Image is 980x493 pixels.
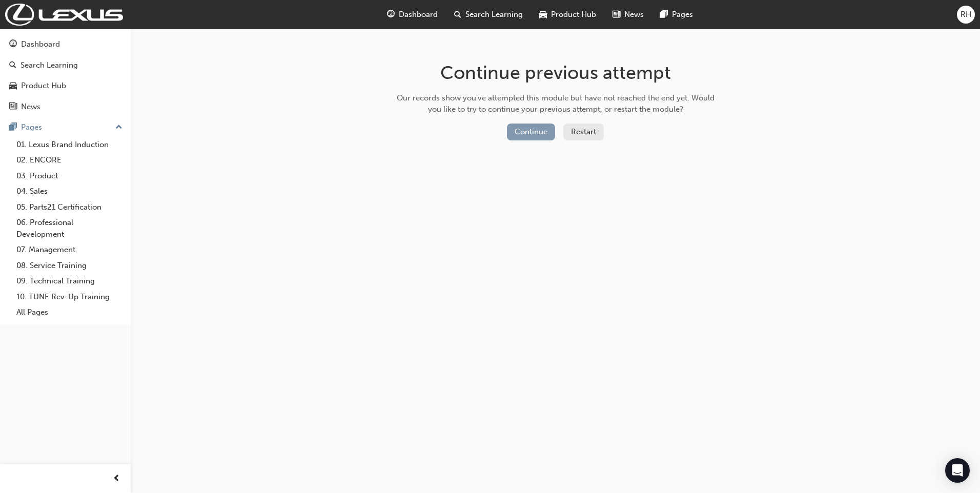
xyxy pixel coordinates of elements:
[393,92,718,115] div: Our records show you've attempted this module but have not reached the end yet. Would you like to...
[539,8,547,21] span: car-icon
[961,9,971,20] span: RH
[446,4,531,25] a: search-iconSearch Learning
[604,4,652,25] a: news-iconNews
[4,118,127,137] button: Pages
[12,152,127,168] a: 02. ENCORE
[4,97,127,116] a: News
[387,8,395,21] span: guage-icon
[531,4,604,25] a: car-iconProduct Hub
[12,242,127,258] a: 07. Management
[9,102,17,112] span: news-icon
[9,123,17,132] span: pages-icon
[945,458,970,483] div: Open Intercom Messenger
[563,124,604,140] button: Restart
[12,183,127,199] a: 04. Sales
[12,273,127,289] a: 09. Technical Training
[551,9,596,20] span: Product Hub
[113,473,120,485] span: prev-icon
[454,8,461,21] span: search-icon
[957,6,975,24] button: RH
[9,40,17,49] span: guage-icon
[465,9,523,20] span: Search Learning
[115,121,122,134] span: up-icon
[379,4,446,25] a: guage-iconDashboard
[5,4,123,26] img: Trak
[393,61,718,84] h1: Continue previous attempt
[507,124,555,140] button: Continue
[21,38,60,50] div: Dashboard
[612,8,620,21] span: news-icon
[21,59,78,71] div: Search Learning
[21,101,40,113] div: News
[9,81,17,91] span: car-icon
[12,168,127,184] a: 03. Product
[624,9,644,20] span: News
[21,121,42,133] div: Pages
[4,56,127,75] a: Search Learning
[4,33,127,118] button: DashboardSearch LearningProduct HubNews
[4,35,127,54] a: Dashboard
[12,258,127,274] a: 08. Service Training
[21,80,66,92] div: Product Hub
[12,215,127,242] a: 06. Professional Development
[4,76,127,95] a: Product Hub
[9,61,16,70] span: search-icon
[652,4,701,25] a: pages-iconPages
[399,9,438,20] span: Dashboard
[12,137,127,153] a: 01. Lexus Brand Induction
[660,8,668,21] span: pages-icon
[12,304,127,320] a: All Pages
[12,289,127,305] a: 10. TUNE Rev-Up Training
[672,9,693,20] span: Pages
[12,199,127,215] a: 05. Parts21 Certification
